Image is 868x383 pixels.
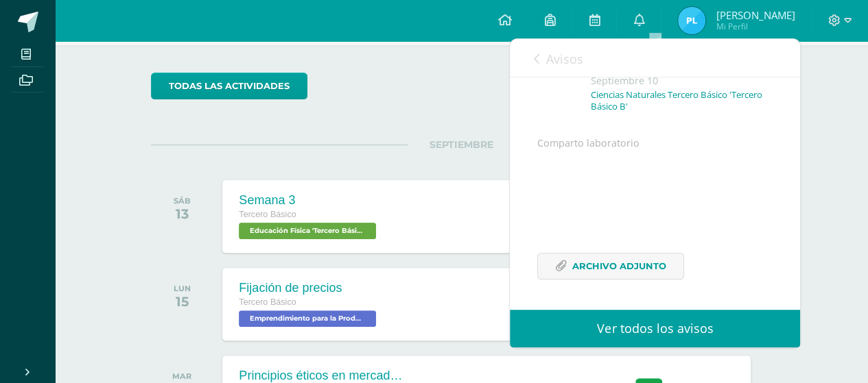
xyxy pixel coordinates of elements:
span: Archivo Adjunto [572,254,666,279]
span: Emprendimiento para la Productividad 'Tercero Básico B' [239,310,376,327]
a: Archivo Adjunto [537,253,684,280]
span: Mi Perfil [716,21,795,32]
p: Ciencias Naturales Tercero Básico 'Tercero Básico B' [591,89,773,112]
div: MAR [172,371,191,381]
span: Tercero Básico [239,297,296,307]
div: Semana 3 [239,193,379,208]
span: Tercero Básico [239,210,296,219]
span: [PERSON_NAME] [716,8,795,22]
div: Principios éticos en mercadotecnia y publicidad [239,369,403,383]
div: Fijación de precios [239,281,379,295]
div: Septiembre 10 [591,74,773,88]
div: 15 [174,293,191,310]
div: LUN [174,284,191,293]
a: todas las Actividades [151,73,307,99]
div: Comparto laboratorio [537,135,773,296]
div: 13 [174,206,191,222]
span: Educación Física 'Tercero Básico B' [239,223,376,239]
img: 23fb16984e5ab67cc49ece7ec8f2c339.png [678,7,705,34]
div: SÁB [174,196,191,206]
span: SEPTIEMBRE [408,138,515,151]
a: Ver todos los avisos [510,310,800,347]
span: Avisos [546,51,583,67]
